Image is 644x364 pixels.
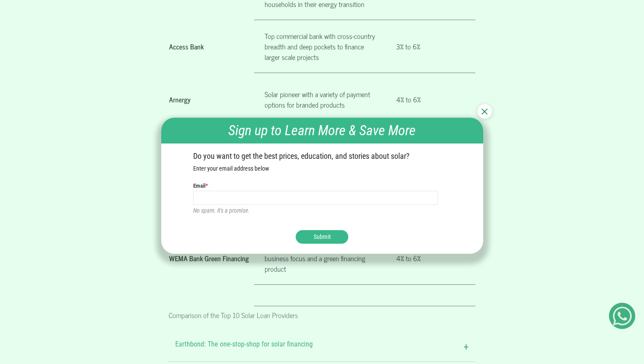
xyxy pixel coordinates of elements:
[193,206,451,215] p: No spam. It's a promise.
[193,151,451,161] h2: Do you want to get the best prices, education, and stories about solar?
[228,122,416,139] em: Sign up to Learn More & Save More
[193,182,208,190] label: Email
[193,164,451,173] p: Enter your email address below
[296,230,348,244] button: Submit
[481,108,488,115] img: Close newsletter btn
